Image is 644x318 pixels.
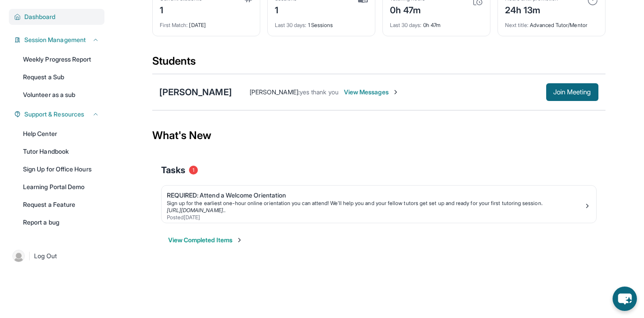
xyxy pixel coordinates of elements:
span: Last 30 days : [390,22,422,28]
div: 24h 13m [505,2,558,16]
button: Session Management [21,35,99,44]
button: chat-button [613,287,637,311]
div: [PERSON_NAME] [159,86,232,98]
div: 0h 47m [390,16,483,29]
div: Posted [DATE] [167,214,584,221]
a: Weekly Progress Report [18,51,104,67]
span: Next title : [505,22,529,28]
span: yes thank you [300,88,339,96]
img: Chevron-Right [392,89,399,96]
a: Volunteer as a sub [18,87,104,103]
a: Report a bug [18,214,104,230]
div: 0h 47m [390,2,425,16]
div: What's New [152,116,605,155]
a: Tutor Handbook [18,143,104,159]
div: Sign up for the earliest one-hour online orientation you can attend! We’ll help you and your fell... [167,200,584,207]
a: |Log Out [9,246,104,266]
a: REQUIRED: Attend a Welcome OrientationSign up for the earliest one-hour online orientation you ca... [162,186,596,223]
a: Request a Sub [18,69,104,85]
div: REQUIRED: Attend a Welcome Orientation [167,191,584,200]
span: Support & Resources [24,110,84,119]
a: Sign Up for Office Hours [18,161,104,177]
button: Dashboard [21,12,99,21]
a: [URL][DOMAIN_NAME].. [167,207,226,213]
span: 1 [189,166,198,175]
span: Join Meeting [553,89,591,95]
div: Students [152,54,605,74]
button: Support & Resources [21,110,99,119]
div: Advanced Tutor/Mentor [505,16,598,29]
div: 1 [160,2,202,16]
img: user-img [12,250,25,262]
span: First Match : [160,22,188,28]
button: View Completed Items [168,236,243,244]
button: Join Meeting [546,83,598,101]
span: Dashboard [24,12,56,21]
span: [PERSON_NAME] : [250,88,300,96]
a: Request a Feature [18,197,104,213]
div: [DATE] [160,16,253,29]
a: Help Center [18,126,104,142]
div: 1 [275,2,297,16]
a: Learning Portal Demo [18,179,104,195]
span: Tasks [161,164,185,176]
span: Log Out [34,252,57,260]
span: Session Management [24,35,86,44]
span: Last 30 days : [275,22,307,28]
span: View Messages [344,88,399,97]
span: | [28,251,31,261]
div: 1 Sessions [275,16,368,29]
